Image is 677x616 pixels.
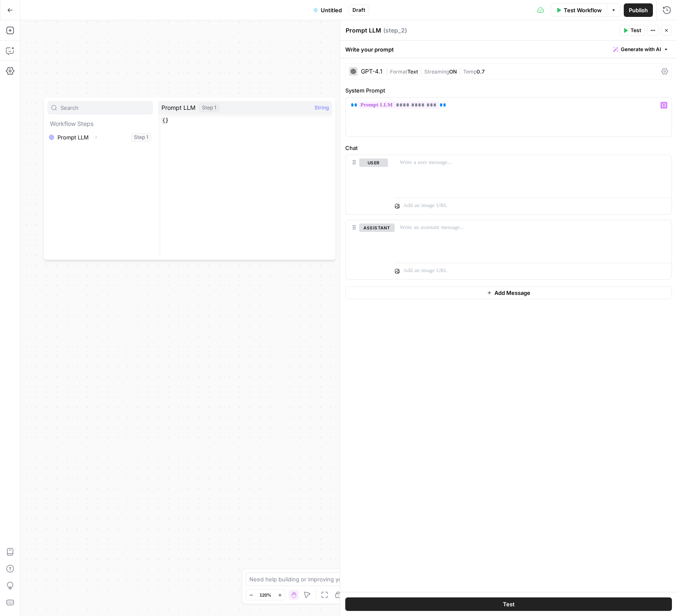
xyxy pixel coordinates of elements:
[619,25,645,36] button: Test
[47,117,153,131] p: Workflow Steps
[47,131,153,144] button: Select variable Prompt LLM
[610,44,672,55] button: Generate with AI
[386,67,390,75] span: |
[314,104,329,112] span: String
[359,158,388,167] button: user
[161,104,196,112] span: Prompt LLM
[424,68,449,75] span: Streaming
[621,46,661,53] span: Generate with AI
[352,6,365,14] span: Draft
[346,155,388,214] div: user
[564,6,602,14] span: Test Workflow
[477,68,485,75] span: 0.7
[321,6,342,14] span: Untitled
[60,104,149,112] input: Search
[346,26,381,35] textarea: Prompt LLM
[407,68,418,75] span: Text
[359,224,395,232] button: assistant
[494,289,530,297] span: Add Message
[346,220,388,279] div: assistant
[390,68,407,75] span: Format
[463,68,477,75] span: Temp
[457,67,463,75] span: |
[551,3,607,17] button: Test Workflow
[345,597,672,611] button: Test
[624,3,653,17] button: Publish
[345,286,672,299] button: Add Message
[259,591,271,598] span: 120%
[418,67,424,75] span: |
[345,86,672,95] label: System Prompt
[340,41,677,58] div: Write your prompt
[308,3,347,17] button: Untitled
[383,26,407,35] span: ( step_2 )
[449,68,457,75] span: ON
[361,68,382,74] div: GPT-4.1
[631,27,641,34] span: Test
[199,104,219,112] div: Step 1
[629,6,648,14] span: Publish
[503,600,515,608] span: Test
[345,144,672,152] label: Chat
